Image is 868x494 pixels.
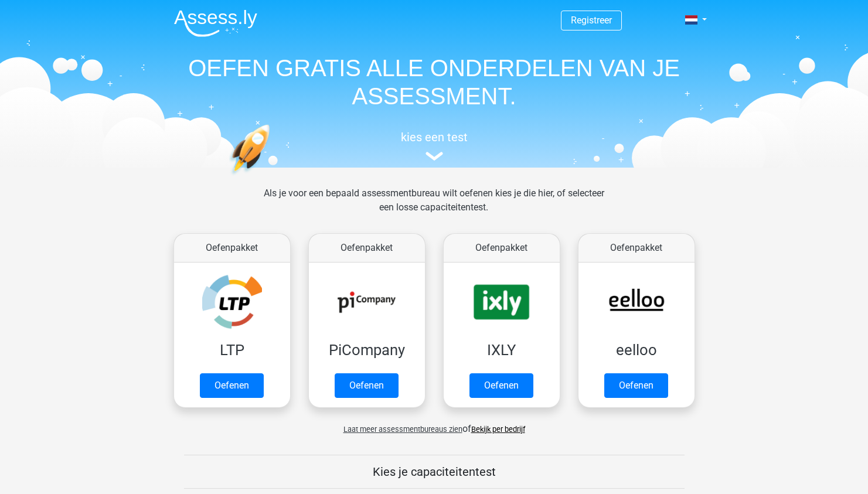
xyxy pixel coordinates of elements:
[254,186,614,229] div: Als je voor een bepaald assessmentbureau wilt oefenen kies je die hier, of selecteer een losse ca...
[604,373,668,398] a: Oefenen
[335,373,399,398] a: Oefenen
[174,9,257,37] img: Assessly
[200,373,264,398] a: Oefenen
[469,373,533,398] a: Oefenen
[471,425,525,434] a: Bekijk per bedrijf
[571,15,612,26] a: Registreer
[229,124,315,230] img: oefenen
[165,413,704,436] div: of
[165,130,704,144] h5: kies een test
[165,54,704,110] h1: OEFEN GRATIS ALLE ONDERDELEN VAN JE ASSESSMENT.
[165,130,704,161] a: kies een test
[343,425,462,434] span: Laat meer assessmentbureaus zien
[426,152,443,161] img: assessment
[184,465,685,479] h5: Kies je capaciteitentest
